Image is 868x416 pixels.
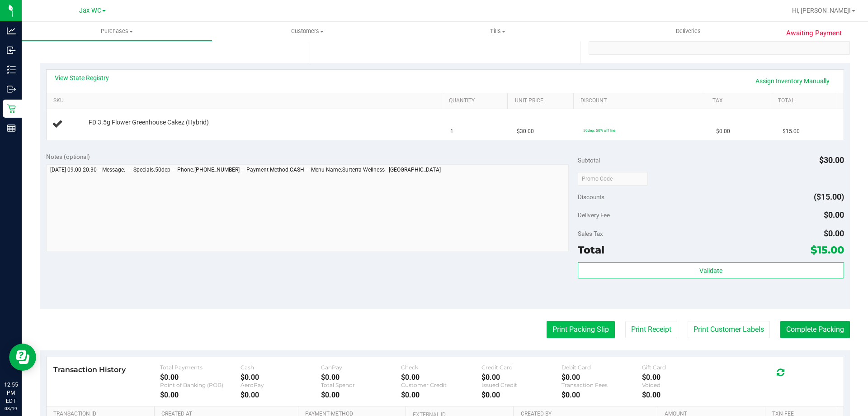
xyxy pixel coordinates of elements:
div: $0.00 [321,391,401,399]
div: $0.00 [401,373,481,382]
div: Check [401,364,481,371]
span: $30.00 [517,127,534,136]
span: 50dep: 50% off line [583,128,615,133]
span: Sales Tax [578,230,603,237]
inline-svg: Outbound [7,85,16,94]
a: Assign Inventory Manually [750,73,835,89]
div: $0.00 [321,373,401,382]
iframe: Resource center [9,344,36,371]
div: Debit Card [561,364,642,371]
span: Hi, [PERSON_NAME]! [792,7,851,14]
a: Purchases [22,22,212,41]
span: Subtotal [578,157,600,164]
div: $0.00 [561,391,642,399]
span: Jax WC [79,7,101,14]
span: ($15.00) [814,192,844,201]
div: $0.00 [241,373,321,382]
span: FD 3.5g Flower Greenhouse Cakez (Hybrid) [89,118,209,127]
a: Tills [402,22,593,41]
div: $0.00 [481,373,562,382]
span: $15.00 [811,244,844,256]
a: Unit Price [515,97,570,105]
div: $0.00 [160,391,241,399]
span: 1 [450,127,453,136]
p: 12:55 PM EDT [4,381,18,405]
inline-svg: Analytics [7,26,16,35]
div: Credit Card [481,364,562,371]
span: Discounts [578,189,604,205]
a: Quantity [449,97,504,105]
span: Purchases [22,27,212,35]
span: Notes (optional) [46,153,90,160]
inline-svg: Inventory [7,65,16,74]
inline-svg: Retail [7,104,16,113]
button: Print Receipt [625,321,677,338]
span: $0.00 [824,229,844,238]
div: Voided [642,382,722,388]
div: $0.00 [642,391,722,399]
span: $0.00 [716,127,730,136]
button: Validate [578,262,844,278]
div: $0.00 [642,373,722,382]
span: Awaiting Payment [786,28,842,38]
div: Total Payments [160,364,241,371]
inline-svg: Reports [7,124,16,133]
div: Total Spendr [321,382,401,388]
div: Customer Credit [401,382,481,388]
button: Print Packing Slip [547,321,615,338]
div: $0.00 [561,373,642,382]
p: 08/19 [4,405,18,412]
a: View State Registry [55,73,109,82]
span: Validate [699,267,722,274]
span: Customers [212,27,402,35]
a: Tax [712,97,768,105]
div: $0.00 [481,391,562,399]
a: Deliveries [593,22,783,41]
a: Customers [212,22,402,41]
inline-svg: Inbound [7,46,16,55]
input: Promo Code [578,172,648,186]
div: $0.00 [241,391,321,399]
div: AeroPay [241,382,321,388]
span: Delivery Fee [578,211,610,219]
span: $30.00 [819,155,844,165]
div: $0.00 [401,391,481,399]
button: Complete Packing [780,321,850,338]
div: Issued Credit [481,382,562,388]
span: $0.00 [824,210,844,220]
a: SKU [53,97,438,105]
button: Print Customer Labels [688,321,770,338]
div: Point of Banking (POB) [160,382,241,388]
div: $0.00 [160,373,241,382]
span: Tills [403,27,592,35]
span: Deliveries [664,27,713,35]
div: Transaction Fees [561,382,642,388]
div: Gift Card [642,364,722,371]
div: CanPay [321,364,401,371]
div: Cash [241,364,321,371]
span: $15.00 [783,127,800,136]
span: Total [578,244,604,256]
a: Total [778,97,833,105]
a: Discount [580,97,702,105]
